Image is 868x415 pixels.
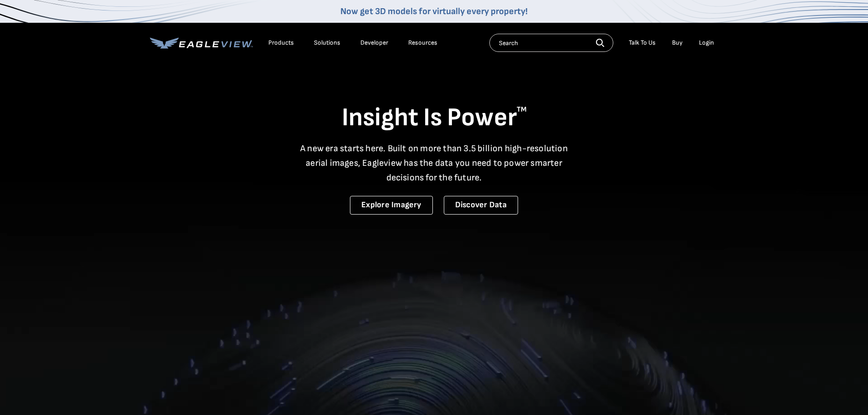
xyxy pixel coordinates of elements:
input: Search [489,34,613,52]
a: Buy [672,39,683,47]
div: Talk To Us [629,39,656,47]
a: Discover Data [444,196,518,215]
sup: TM [517,105,527,114]
div: Products [268,39,294,47]
h1: Insight Is Power [150,102,719,134]
div: Login [699,39,714,47]
div: Resources [408,39,437,47]
p: A new era starts here. Built on more than 3.5 billion high-resolution aerial images, Eagleview ha... [295,141,574,185]
a: Now get 3D models for virtually every property! [340,6,528,17]
a: Developer [360,39,388,47]
a: Explore Imagery [350,196,433,215]
div: Solutions [314,39,340,47]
